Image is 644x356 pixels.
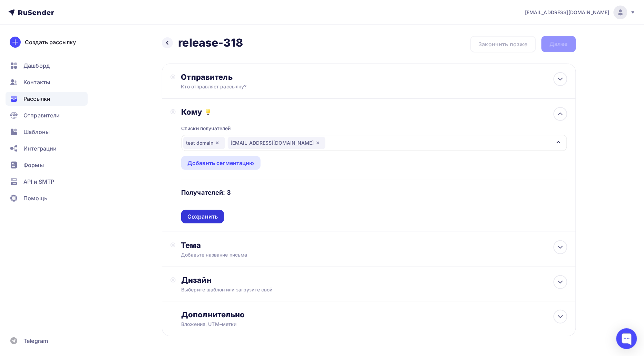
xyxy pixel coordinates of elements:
div: Тема [181,240,317,250]
div: Отправитель [181,72,330,82]
span: Telegram [23,337,48,345]
a: [EMAIL_ADDRESS][DOMAIN_NAME] [525,6,636,19]
span: Помощь [23,194,47,202]
a: Дашборд [6,59,88,73]
div: Кому [181,107,567,117]
a: Отправители [6,108,88,122]
h4: Получателей: 3 [181,189,231,197]
a: Рассылки [6,92,88,106]
div: Добавить сегментацию [187,159,254,167]
a: Формы [6,158,88,172]
div: Дизайн [181,275,567,285]
span: Шаблоны [23,128,50,136]
button: test domain[EMAIL_ADDRESS][DOMAIN_NAME] [181,135,567,151]
span: [EMAIL_ADDRESS][DOMAIN_NAME] [525,9,609,16]
span: Интеграции [23,144,57,153]
a: Шаблоны [6,125,88,139]
span: API и SMTP [23,177,54,186]
div: Списки получателей [181,125,231,132]
div: Кто отправляет рассылку? [181,83,315,90]
div: Сохранить [187,213,218,221]
div: [EMAIL_ADDRESS][DOMAIN_NAME] [228,137,325,149]
a: Контакты [6,75,88,89]
div: Создать рассылку [25,38,76,46]
span: Рассылки [23,95,50,103]
div: Добавьте название письма [181,251,304,258]
div: Выберите шаблон или загрузите свой [181,286,529,293]
span: Формы [23,161,44,169]
div: Вложения, UTM–метки [181,321,529,328]
span: Контакты [23,78,50,86]
div: test domain [183,137,225,149]
span: Отправители [23,111,60,119]
span: Дашборд [23,61,50,70]
div: Дополнительно [181,310,567,319]
h2: release-318 [178,36,243,50]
